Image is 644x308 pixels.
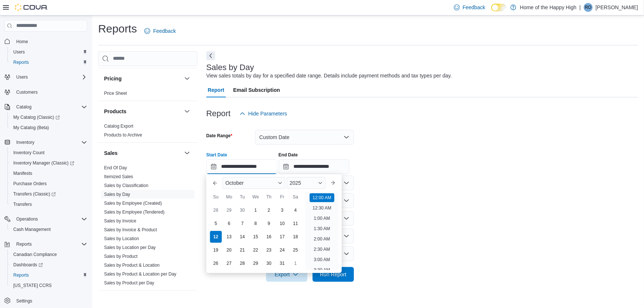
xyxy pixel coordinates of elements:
div: View sales totals by day for a specified date range. Details include payment methods and tax type... [206,72,452,80]
span: Customers [13,87,87,97]
span: Transfers [10,200,87,209]
button: Taxes [183,297,192,305]
button: Manifests [7,168,90,179]
div: day-29 [223,204,235,216]
button: Export [266,267,307,282]
div: day-26 [210,257,222,269]
a: My Catalog (Beta) [10,123,52,132]
h3: Report [206,109,231,118]
button: Run Report [313,267,354,282]
li: 12:00 AM [310,193,334,202]
div: day-28 [210,204,222,216]
div: Mo [223,191,235,203]
div: day-11 [290,218,302,229]
div: Pricing [98,89,197,101]
div: day-15 [250,231,262,243]
div: day-18 [290,231,302,243]
span: Report [208,83,224,97]
span: Inventory Count [13,150,45,156]
div: day-1 [290,257,302,269]
a: Purchase Orders [10,179,50,188]
a: Inventory Count [10,148,48,157]
div: Fr [276,191,288,203]
span: Reports [10,58,87,67]
button: My Catalog (Beta) [7,122,90,133]
a: Sales by Employee (Tendered) [104,210,165,215]
a: Home [13,37,31,46]
button: Products [183,107,192,116]
span: Sales by Location per Day [104,245,156,250]
a: Price Sheet [104,91,127,96]
a: Dashboards [7,260,90,270]
span: End Of Day [104,165,127,171]
button: Reports [1,239,90,249]
li: 12:30 AM [310,204,334,212]
a: Sales by Product & Location per Day [104,271,176,277]
li: 2:30 AM [311,245,333,254]
button: Inventory [1,137,90,148]
div: day-9 [263,218,275,229]
span: Users [10,48,87,56]
span: Inventory [13,138,87,147]
span: Sales by Invoice [104,218,136,224]
a: Sales by Invoice [104,218,136,224]
a: Reports [10,271,32,280]
div: day-27 [223,257,235,269]
button: Purchase Orders [7,179,90,189]
div: October, 2025 [209,204,302,270]
div: day-31 [276,257,288,269]
button: Products [104,108,181,115]
span: Users [16,74,28,80]
input: Press the down key to open a popover containing a calendar. [279,159,349,174]
span: Transfers (Classic) [13,191,56,197]
button: Custom Date [255,130,354,145]
button: Previous Month [209,177,221,189]
div: day-7 [237,218,248,229]
label: End Date [279,152,298,158]
p: [PERSON_NAME] [596,3,638,12]
button: Pricing [183,74,192,83]
button: Users [1,72,90,82]
button: Catalog [1,102,90,112]
a: My Catalog (Classic) [10,113,63,122]
button: Open list of options [344,198,349,204]
span: Cash Management [13,226,51,232]
a: Settings [13,297,35,305]
span: Sales by Classification [104,183,148,188]
button: Canadian Compliance [7,249,90,260]
div: day-24 [276,244,288,256]
a: Transfers [10,200,35,209]
span: Cash Management [10,225,87,234]
a: Canadian Compliance [10,250,60,259]
span: Sales by Location [104,236,139,242]
h3: Sales [104,149,118,157]
a: Sales by Product & Location [104,263,160,268]
button: Cash Management [7,224,90,235]
span: Catalog Export [104,123,133,129]
span: Washington CCRS [10,281,87,290]
a: Feedback [141,24,179,38]
div: day-2 [263,204,275,216]
a: Products to Archive [104,132,142,138]
div: day-6 [223,218,235,229]
div: Sales [98,163,197,290]
a: Sales by Day [104,192,130,197]
div: We [250,191,262,203]
div: day-30 [237,204,248,216]
div: day-20 [223,244,235,256]
button: Operations [13,215,41,224]
a: Catalog Export [104,124,133,129]
a: End Of Day [104,165,127,170]
span: Manifests [10,169,87,178]
div: day-14 [237,231,248,243]
p: | [579,3,581,12]
span: Inventory Manager (Classic) [10,159,87,167]
span: Products to Archive [104,132,142,138]
div: Th [263,191,275,203]
p: Home of the Happy High [520,3,576,12]
span: Catalog [16,104,31,110]
span: Sales by Product [104,253,138,259]
button: Inventory Count [7,148,90,158]
span: Feedback [153,27,176,35]
a: Sales by Product per Day [104,280,154,285]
